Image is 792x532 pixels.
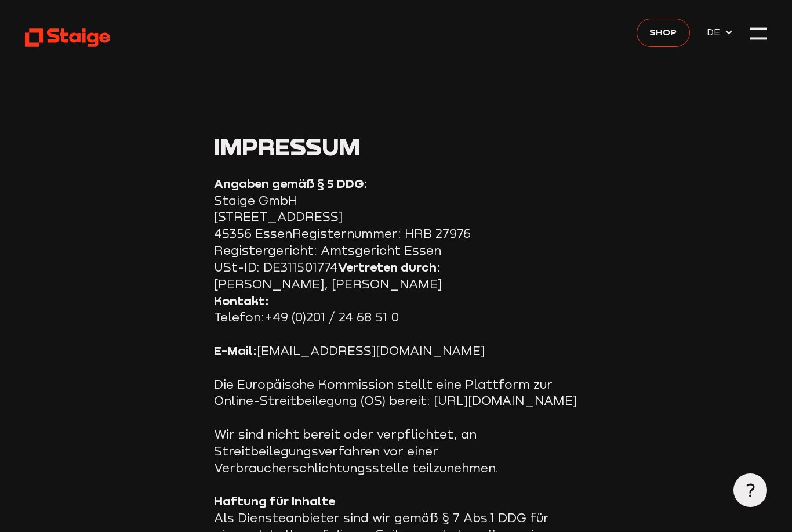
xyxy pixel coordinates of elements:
[264,310,399,324] a: +49 (0)201 / 24 68 51 0
[214,294,269,308] strong: Kontakt:
[707,25,724,39] span: DE
[214,494,335,508] strong: Haftung für Inhalte
[214,426,579,476] p: Wir sind nicht bereit oder verpflichtet, an Streitbeilegungsverfahren vor einer Verbraucherschlic...
[649,25,677,39] span: Shop
[214,132,360,161] span: Impressum
[214,343,257,358] strong: E-Mail:
[214,377,579,410] p: Die Europäische Kommission stellt eine Plattform zur Online-Streitbeilegung (OS) bereit: [URL][DO...
[338,260,441,274] strong: Vertreten durch:
[214,176,368,191] strong: Angaben gemäß § 5 DDG:
[637,19,690,47] a: Shop
[214,343,579,360] p: [EMAIL_ADDRESS][DOMAIN_NAME]
[214,293,579,327] p: Telefon:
